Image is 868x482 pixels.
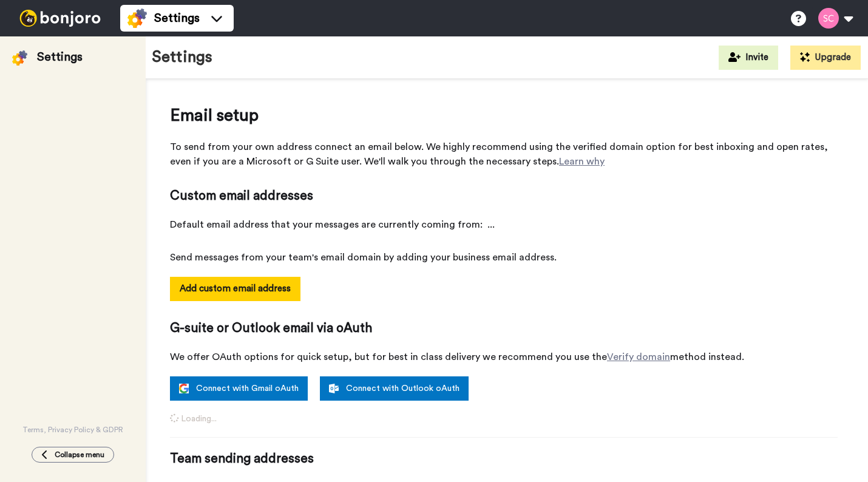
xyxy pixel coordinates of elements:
img: outlook-white.svg [329,384,339,393]
span: Team sending addresses [170,450,838,468]
button: Add custom email address [170,277,300,301]
span: ... [487,217,495,232]
span: Loading... [170,413,838,425]
span: G-suite or Outlook email via oAuth [170,319,838,338]
a: Connect with Gmail oAuth [170,376,308,401]
h1: Settings [152,49,212,66]
button: Upgrade [790,46,861,70]
img: google.svg [179,384,189,393]
img: bj-logo-header-white.svg [15,10,106,27]
button: Collapse menu [32,447,114,463]
span: Send messages from your team's email domain by adding your business email address. [170,250,838,265]
span: Settings [154,10,200,27]
span: Custom email addresses [170,187,838,205]
button: Invite [719,46,778,70]
span: To send from your own address connect an email below. We highly recommend using the verified doma... [170,140,838,169]
span: Default email address that your messages are currently coming from: [170,217,838,232]
span: Email setup [170,103,838,127]
img: settings-colored.svg [12,50,27,66]
div: Settings [37,49,83,66]
span: We offer OAuth options for quick setup, but for best in class delivery we recommend you use the m... [170,350,838,364]
img: settings-colored.svg [127,8,147,28]
span: Collapse menu [55,450,104,460]
a: Connect with Outlook oAuth [320,376,469,401]
a: Verify domain [607,352,670,362]
a: Learn why [559,157,605,166]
